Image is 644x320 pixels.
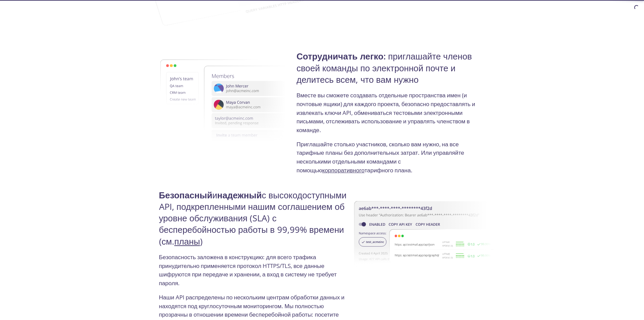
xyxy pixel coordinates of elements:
[159,253,337,287] font: Безопасность заложена в конструкцию: для всего трафика принудительно применяется протокол HTTPS/T...
[217,189,262,201] font: надежный
[296,50,472,85] font: приглашайте членов своей команды по электронной почте и делитесь всем, что вам нужно
[296,91,475,134] font: Вместе вы сможете создавать отдельные пространства имен (и почтовые ящики) для каждого проекта, б...
[296,140,464,174] font: Приглашайте столько участников, сколько вам нужно, на все тарифные планы без дополнительных затра...
[213,189,217,201] font: и
[159,189,347,247] font: с высокодоступными API, подкрепленными нашим соглашением об уровне обслуживания (SLA) с бесперебо...
[159,189,213,201] font: Безопасный
[160,41,315,161] img: участники-1
[322,166,364,174] a: корпоративного
[200,236,203,247] font: )
[174,236,200,247] a: планы
[296,50,386,62] font: Сотрудничать легко:
[364,166,413,174] font: тарифного плана.
[354,179,493,288] img: время безотказной работы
